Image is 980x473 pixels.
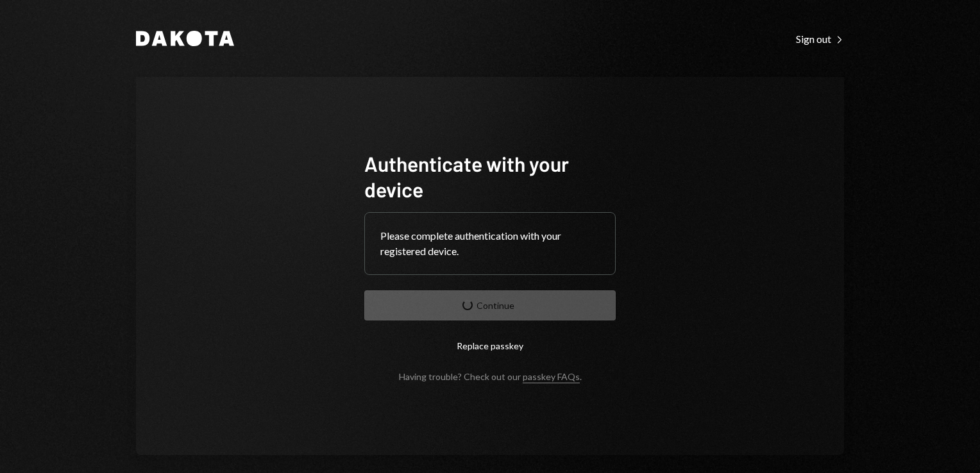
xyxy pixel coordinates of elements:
button: Replace passkey [364,331,616,361]
div: Sign out [796,33,844,46]
a: Sign out [796,31,844,46]
div: Having trouble? Check out our . [399,371,582,382]
a: passkey FAQs [523,371,580,383]
h1: Authenticate with your device [364,151,616,202]
div: Please complete authentication with your registered device. [380,228,600,259]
